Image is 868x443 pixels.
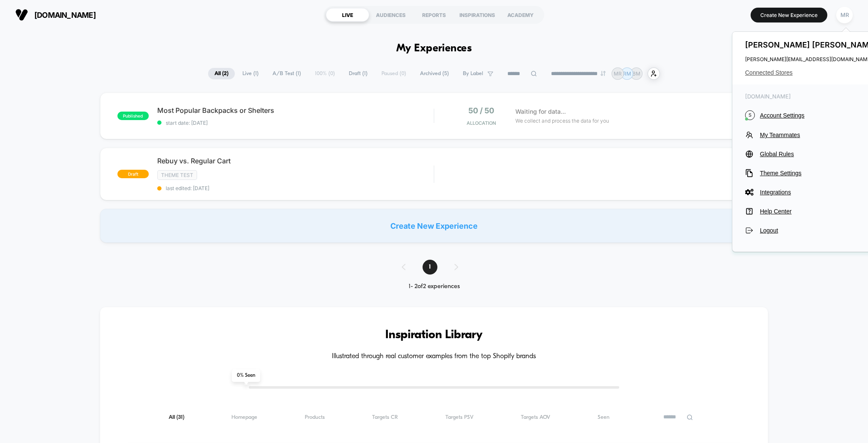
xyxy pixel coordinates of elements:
[117,170,149,178] span: draft
[157,106,434,115] span: Most Popular Backpacks or Shelters
[414,68,455,79] span: Archived ( 5 )
[100,209,768,243] div: Create New Experience
[412,8,456,22] div: REPORTS
[15,8,28,21] img: Visually logo
[623,70,631,77] p: RM
[515,117,609,125] span: We collect and process the data for you
[396,42,472,55] h1: My Experiences
[266,68,307,79] span: A/B Test ( 1 )
[176,415,184,420] span: ( 31 )
[157,120,434,126] span: start date: [DATE]
[515,107,566,116] span: Waiting for data...
[305,414,325,421] span: Products
[125,328,743,342] h3: Inspiration Library
[598,414,609,421] span: Seen
[232,369,260,382] span: 0 % Seen
[157,185,434,191] span: last edited: [DATE]
[326,8,369,22] div: LIVE
[231,414,257,421] span: Homepage
[169,414,184,421] span: All
[393,283,475,290] div: 1 - 2 of 2 experiences
[157,157,434,165] span: Rebuy vs. Regular Cart
[468,106,494,115] span: 50 / 50
[614,70,622,77] p: MR
[463,70,483,77] span: By Label
[342,68,374,79] span: Draft ( 1 )
[834,6,855,24] button: MR
[13,8,98,22] button: [DOMAIN_NAME]
[836,7,853,23] div: MR
[751,8,827,22] button: Create New Experience
[369,8,412,22] div: AUDIENCES
[745,110,755,120] i: S
[125,353,743,361] h4: Illustrated through real customer examples from the top Shopify brands
[117,112,149,120] span: published
[499,8,542,22] div: ACADEMY
[632,70,640,77] p: BM
[456,8,499,22] div: INSPIRATIONS
[372,414,398,421] span: Targets CR
[423,260,437,275] span: 1
[236,68,265,79] span: Live ( 1 )
[521,414,550,421] span: Targets AOV
[467,120,496,126] span: Allocation
[208,68,235,79] span: All ( 2 )
[445,414,473,421] span: Targets PSV
[157,170,197,180] span: Theme Test
[601,71,606,76] img: end
[34,11,96,20] span: [DOMAIN_NAME]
